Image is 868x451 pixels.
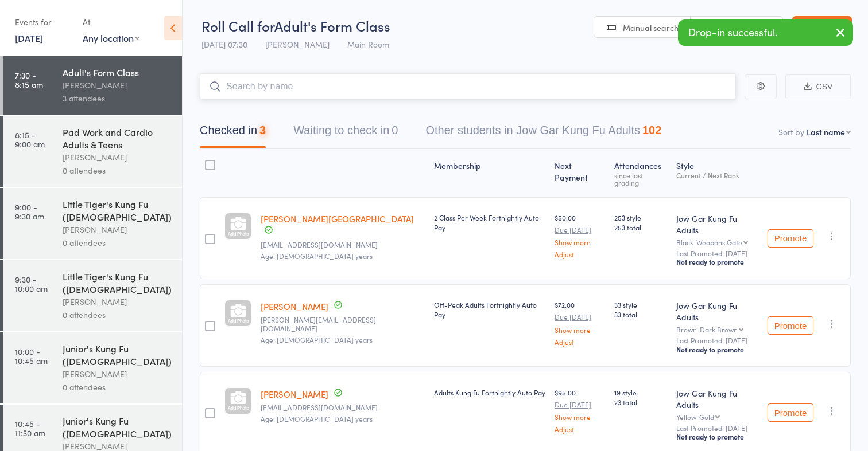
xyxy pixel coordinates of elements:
[614,213,666,222] span: 253 style
[555,226,605,234] small: Due [DATE]
[3,260,182,331] a: 9:30 -10:00 amLittle Tiger's Kung Fu ([DEMOGRAPHIC_DATA])[PERSON_NAME]0 attendees
[555,413,605,421] a: Show more
[261,316,425,332] small: olivia-hadley@hotmail.com
[768,316,813,335] button: Promote
[672,154,763,192] div: Style
[261,335,373,344] span: Age: [DEMOGRAPHIC_DATA] years
[3,332,182,403] a: 10:00 -10:45 amJunior's Kung Fu ([DEMOGRAPHIC_DATA])[PERSON_NAME]0 attendees
[676,213,758,236] div: Jow Gar Kung Fu Adults
[555,300,605,345] div: $72.00
[676,345,758,354] div: Not ready to promote
[555,326,605,334] a: Show more
[768,403,813,422] button: Promote
[261,241,425,249] small: nataliebirmingham@outlook.com
[555,338,605,346] a: Adjust
[83,32,139,44] div: Any location
[261,300,328,312] a: [PERSON_NAME]
[261,414,373,423] span: Age: [DEMOGRAPHIC_DATA] years
[550,154,610,192] div: Next Payment
[676,249,758,257] small: Last Promoted: [DATE]
[261,213,414,225] a: [PERSON_NAME][GEOGRAPHIC_DATA]
[63,223,172,236] div: [PERSON_NAME]
[63,270,172,295] div: Little Tiger's Kung Fu ([DEMOGRAPHIC_DATA])
[676,300,758,323] div: Jow Gar Kung Fu Adults
[676,387,758,410] div: Jow Gar Kung Fu Adults
[63,198,172,223] div: Little Tiger's Kung Fu ([DEMOGRAPHIC_DATA])
[201,16,274,35] span: Roll Call for
[63,236,172,249] div: 0 attendees
[347,38,389,50] span: Main Room
[15,32,43,44] a: [DATE]
[15,130,45,148] time: 8:15 - 9:00 am
[555,250,605,258] a: Adjust
[63,151,172,164] div: [PERSON_NAME]
[429,154,550,192] div: Membership
[555,401,605,409] small: Due [DATE]
[63,381,172,394] div: 0 attendees
[696,238,742,246] div: Weapons Gate
[261,251,373,261] span: Age: [DEMOGRAPHIC_DATA] years
[15,274,48,293] time: 9:30 - 10:00 am
[15,419,45,437] time: 10:45 - 11:30 am
[200,73,736,100] input: Search by name
[614,222,666,232] span: 253 total
[555,387,605,433] div: $95.00
[434,213,545,232] div: 2 Class Per Week Fortnightly Auto Pay
[3,188,182,259] a: 9:00 -9:30 amLittle Tiger's Kung Fu ([DEMOGRAPHIC_DATA])[PERSON_NAME]0 attendees
[63,66,172,79] div: Adult's Form Class
[555,213,605,258] div: $50.00
[676,336,758,344] small: Last Promoted: [DATE]
[63,295,172,308] div: [PERSON_NAME]
[676,325,758,333] div: Brown
[555,238,605,246] a: Show more
[676,413,758,421] div: Yellow
[259,124,266,136] div: 3
[83,13,139,32] div: At
[15,70,43,89] time: 7:30 - 8:15 am
[614,397,666,407] span: 23 total
[261,403,425,411] small: zeelin6997@gmail.com
[434,387,545,397] div: Adults Kung Fu Fortnightly Auto Pay
[200,118,266,148] button: Checked in3
[792,16,852,39] a: Exit roll call
[614,309,666,319] span: 33 total
[642,124,661,136] div: 102
[201,38,247,50] span: [DATE] 07:30
[63,126,172,151] div: Pad Work and Cardio Adults & Teens
[63,414,172,440] div: Junior's Kung Fu ([DEMOGRAPHIC_DATA])
[676,424,758,432] small: Last Promoted: [DATE]
[700,325,738,333] div: Dark Brown
[610,154,671,192] div: Atten­dances
[265,38,330,50] span: [PERSON_NAME]
[768,229,813,248] button: Promote
[676,432,758,441] div: Not ready to promote
[274,16,390,35] span: Adult's Form Class
[261,388,328,400] a: [PERSON_NAME]
[699,413,714,421] div: Gold
[614,171,666,186] div: since last grading
[15,202,44,221] time: 9:00 - 9:30 am
[63,92,172,105] div: 3 attendees
[63,342,172,367] div: Junior's Kung Fu ([DEMOGRAPHIC_DATA])
[623,22,679,33] span: Manual search
[555,313,605,321] small: Due [DATE]
[293,118,398,148] button: Waiting to check in0
[3,116,182,187] a: 8:15 -9:00 amPad Work and Cardio Adults & Teens[PERSON_NAME]0 attendees
[614,300,666,309] span: 33 style
[778,126,804,138] label: Sort by
[807,126,845,138] div: Last name
[63,367,172,381] div: [PERSON_NAME]
[676,238,758,246] div: Black
[785,74,851,99] button: CSV
[63,308,172,321] div: 0 attendees
[425,118,661,148] button: Other students in Jow Gar Kung Fu Adults102
[3,56,182,115] a: 7:30 -8:15 amAdult's Form Class[PERSON_NAME]3 attendees
[676,257,758,266] div: Not ready to promote
[676,171,758,179] div: Current / Next Rank
[678,19,853,46] div: Drop-in successful.
[614,387,666,397] span: 19 style
[392,124,398,136] div: 0
[15,347,48,365] time: 10:00 - 10:45 am
[15,13,71,32] div: Events for
[63,79,172,92] div: [PERSON_NAME]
